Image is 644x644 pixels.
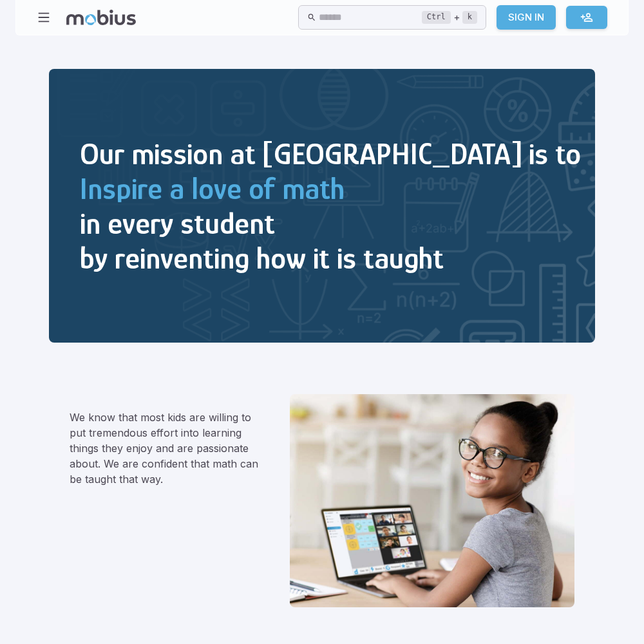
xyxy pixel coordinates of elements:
img: Inspire [49,69,595,343]
h2: by reinventing how it is taught [80,241,581,276]
h2: Our mission at [GEOGRAPHIC_DATA] is to [80,137,581,171]
a: Sign In [497,5,556,30]
kbd: Ctrl [422,11,451,24]
h2: in every student [80,206,581,241]
div: + [422,10,477,25]
h2: Inspire a love of math [80,171,581,206]
img: We believe that learning math can and should be fun. [290,394,574,607]
kbd: k [462,11,477,24]
p: We know that most kids are willing to put tremendous effort into learning things they enjoy and a... [70,410,259,487]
